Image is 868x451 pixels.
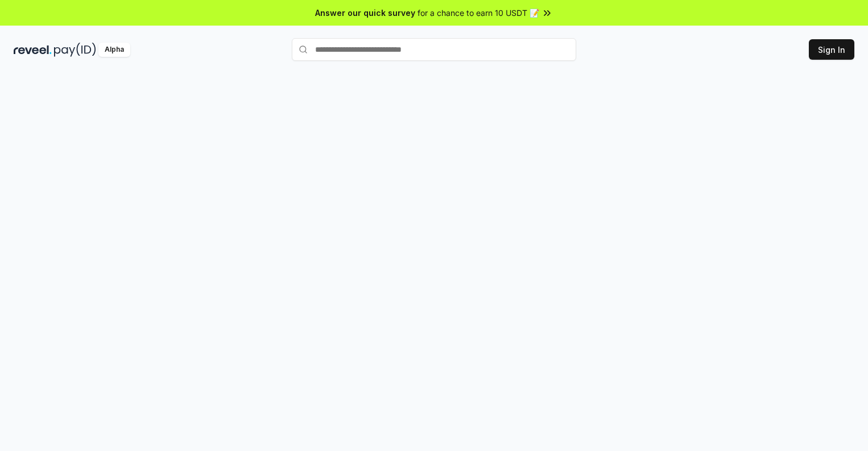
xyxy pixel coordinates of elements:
[14,43,52,57] img: reveel_dark
[418,7,539,19] span: for a chance to earn 10 USDT 📝
[54,43,96,57] img: pay_id
[809,39,854,60] button: Sign In
[98,43,130,57] div: Alpha
[315,7,415,19] span: Answer our quick survey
